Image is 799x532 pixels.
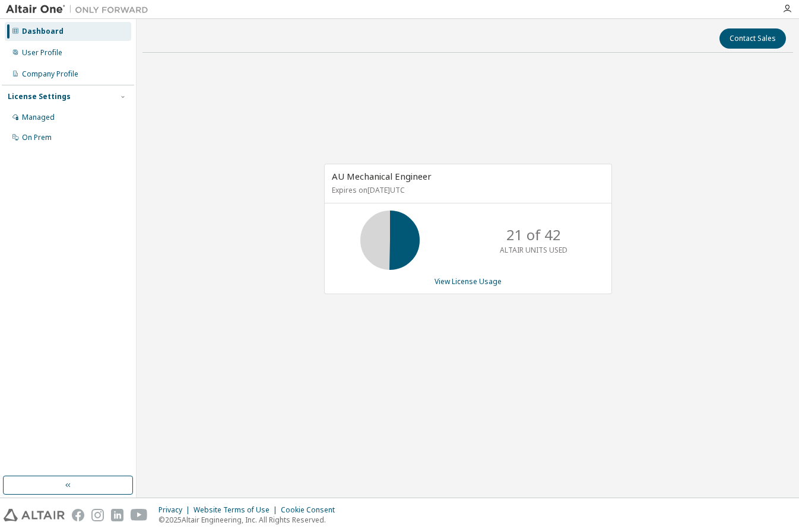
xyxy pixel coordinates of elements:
[22,27,64,36] div: Dashboard
[72,509,84,521] img: facebook.svg
[22,113,55,122] div: Managed
[194,505,281,515] div: Website Terms of Use
[158,505,194,515] div: Privacy
[158,515,342,525] p: © 2025 Altair Engineering, Inc. All Rights Reserved.
[332,170,432,182] span: AU Mechanical Engineer
[500,245,567,255] p: ALTAIR UNITS USED
[435,276,502,286] a: View License Usage
[719,28,786,49] button: Contact Sales
[22,48,62,58] div: User Profile
[4,509,65,521] img: altair_logo.svg
[91,509,104,521] img: instagram.svg
[111,509,123,521] img: linkedin.svg
[8,92,71,101] div: License Settings
[281,505,342,515] div: Cookie Consent
[6,4,154,15] img: Altair One
[131,509,148,521] img: youtube.svg
[332,185,601,195] p: Expires on [DATE] UTC
[22,133,52,142] div: On Prem
[506,225,561,245] p: 21 of 42
[22,69,78,79] div: Company Profile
